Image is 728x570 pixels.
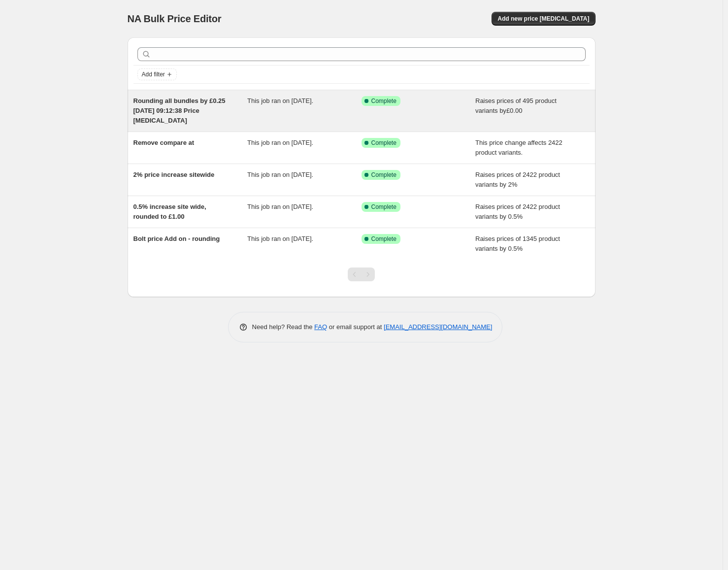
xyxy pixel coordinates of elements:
span: This job ran on [DATE]. [247,97,313,104]
span: Complete [371,97,397,105]
span: This job ran on [DATE]. [247,171,313,178]
span: or email support at [327,323,384,331]
span: Remove compare at [133,139,195,146]
nav: Pagination [348,268,375,281]
span: Raises prices of 495 product variants by [475,97,557,114]
span: Complete [371,203,397,211]
span: Need help? Read the [252,323,315,331]
span: NA Bulk Price Editor [128,13,222,24]
span: Complete [371,139,397,147]
span: 0.5% increase site wide, rounded to £1.00 [133,203,206,220]
span: Add filter [142,70,165,78]
span: Add new price [MEDICAL_DATA] [497,15,589,23]
button: Add new price [MEDICAL_DATA] [492,12,595,26]
span: Bolt price Add on - rounding [133,235,220,242]
span: This price change affects 2422 product variants. [475,139,563,156]
span: Raises prices of 1345 product variants by 0.5% [475,235,560,252]
span: Raises prices of 2422 product variants by 2% [475,171,560,188]
span: This job ran on [DATE]. [247,235,313,242]
span: Complete [371,171,397,179]
span: 2% price increase sitewide [133,171,215,178]
span: Raises prices of 2422 product variants by 0.5% [475,203,560,220]
a: FAQ [314,323,327,331]
span: This job ran on [DATE]. [247,139,313,146]
button: Add filter [137,68,177,80]
span: This job ran on [DATE]. [247,203,313,210]
span: Complete [371,235,397,243]
a: [EMAIL_ADDRESS][DOMAIN_NAME] [384,323,492,331]
span: £0.00 [506,107,523,114]
span: Rounding all bundles by £0.25 [DATE] 09:12:38 Price [MEDICAL_DATA] [133,97,226,124]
